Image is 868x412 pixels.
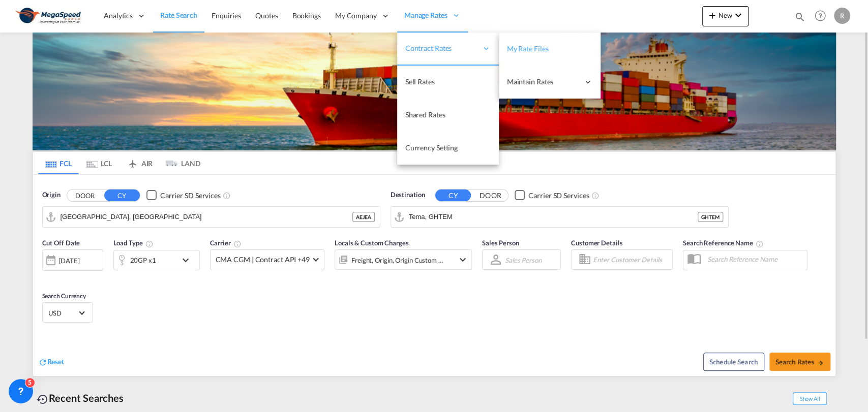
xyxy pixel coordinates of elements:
span: My Company [335,11,377,21]
span: Show All [793,392,826,405]
span: Search Currency [42,292,86,300]
md-icon: icon-information-outline [145,240,154,248]
md-icon: Unchecked: Search for CY (Container Yard) services for all selected carriers.Checked : Search for... [223,192,231,200]
div: Contract Rates [397,33,499,66]
button: Search Ratesicon-arrow-right [769,353,830,371]
input: Enter Customer Details [593,252,669,267]
img: ad002ba0aea611eda5429768204679d3.JPG [15,5,84,27]
span: Quotes [255,11,278,20]
div: AEJEA [352,212,375,222]
button: icon-plus 400-fgNewicon-chevron-down [702,6,749,26]
input: Search Reference Name [702,251,807,267]
md-tab-item: FCL [38,152,79,174]
md-tab-item: LAND [160,152,201,174]
md-icon: icon-plus 400-fg [706,9,719,21]
span: Destination [391,190,425,200]
span: Currency Setting [405,143,458,152]
md-input-container: Jebel Ali, AEJEA [43,207,380,227]
div: Help [812,7,834,25]
button: DOOR [472,189,508,201]
div: Carrier SD Services [160,191,221,201]
div: R [834,8,850,24]
button: Note: By default Schedule search will only considerorigin ports, destination ports and cut off da... [703,353,764,371]
input: Search by Port [61,209,352,225]
md-tab-item: LCL [79,152,119,174]
div: GHTEM [698,212,723,222]
md-icon: The selected Trucker/Carrierwill be displayed in the rate results If the rates are from another f... [233,240,242,248]
md-icon: icon-arrow-right [817,359,824,366]
button: CY [104,189,140,201]
a: Sell Rates [397,66,499,99]
span: Search Reference Name [683,239,764,247]
span: New [706,11,744,19]
span: Manage Rates [404,10,447,20]
a: Shared Rates [397,99,499,132]
div: [DATE] [59,256,80,265]
md-pagination-wrapper: Use the left and right arrow keys to navigate between tabs [38,152,201,174]
span: Load Type [113,239,154,247]
button: DOOR [67,189,103,201]
md-icon: Your search will be saved by the below given name [756,240,764,248]
md-checkbox: Checkbox No Ink [146,190,221,201]
span: Shared Rates [405,110,445,119]
span: My Rate Files [507,44,549,53]
span: Contract Rates [405,43,477,53]
div: Freight Origin Origin Custom Factory Stuffingicon-chevron-down [335,249,472,270]
md-tab-item: AIR [119,152,160,174]
div: Freight Origin Origin Custom Factory Stuffing [351,253,444,267]
div: [DATE] [42,249,103,271]
md-icon: icon-magnify [794,11,805,22]
span: Rate Search [160,11,197,19]
span: Carrier [210,239,242,247]
md-icon: icon-airplane [127,157,139,165]
md-icon: icon-refresh [38,358,47,367]
md-icon: icon-chevron-down [179,254,197,266]
span: Bookings [292,11,321,20]
span: Origin [42,190,61,200]
input: Search by Port [409,209,698,225]
span: Enquiries [212,11,241,20]
a: Currency Setting [397,132,499,165]
button: CY [435,189,471,201]
md-icon: icon-chevron-down [732,9,744,21]
div: icon-magnify [794,11,805,26]
md-input-container: Tema, GHTEM [391,207,728,227]
span: Analytics [104,11,133,21]
img: LCL+%26+FCL+BACKGROUND.png [33,33,836,150]
div: icon-refreshReset [38,357,65,368]
span: CMA CGM | Contract API +49 [216,255,310,265]
md-select: Select Currency: $ USDUnited States Dollar [48,305,87,320]
md-datepicker: Select [42,270,50,283]
md-select: Sales Person [504,252,543,267]
span: Sell Rates [405,77,435,86]
md-icon: Unchecked: Search for CY (Container Yard) services for all selected carriers.Checked : Search for... [591,192,599,200]
span: USD [49,308,77,318]
md-icon: icon-backup-restore [37,393,49,405]
md-checkbox: Checkbox No Ink [515,190,589,201]
div: 20GP x1 [130,253,156,267]
div: Recent Searches [33,387,128,409]
div: Maintain Rates [499,66,601,99]
span: Customer Details [571,239,622,247]
div: Origin DOOR CY Checkbox No InkUnchecked: Search for CY (Container Yard) services for all selected... [33,175,835,376]
span: Help [812,7,829,24]
span: Search Rates [775,358,824,366]
a: My Rate Files [499,33,601,66]
span: Sales Person [482,239,519,247]
span: Locals & Custom Charges [335,239,409,247]
span: Maintain Rates [507,77,579,87]
div: Carrier SD Services [528,191,589,201]
md-icon: icon-chevron-down [457,253,469,266]
span: Reset [47,357,65,366]
span: Cut Off Date [42,239,80,247]
div: 20GP x1icon-chevron-down [113,250,200,270]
